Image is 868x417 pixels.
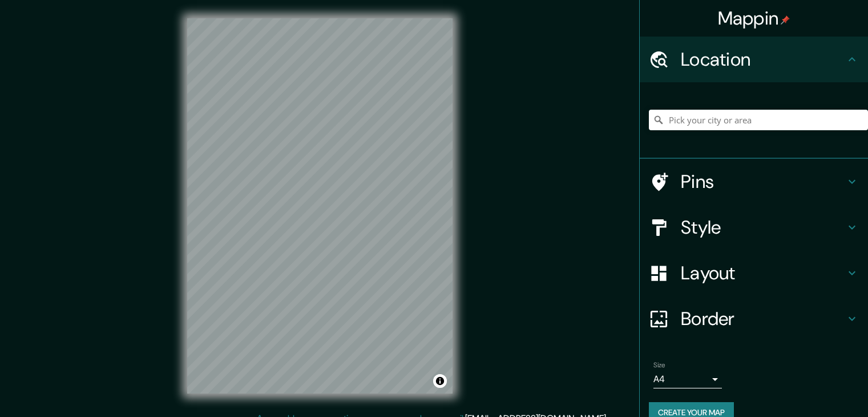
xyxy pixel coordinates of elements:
input: Pick your city or area [649,110,868,130]
iframe: Help widget launcher [766,372,855,404]
div: Location [640,37,868,82]
button: Toggle attribution [433,374,447,388]
h4: Mappin [718,7,790,30]
div: A4 [653,370,722,388]
div: Style [640,205,868,250]
div: Border [640,296,868,342]
div: Pins [640,159,868,205]
h4: Pins [681,170,845,193]
canvas: Map [187,18,453,394]
img: pin-icon.png [781,15,790,25]
label: Size [653,360,665,370]
h4: Border [681,307,845,330]
div: Layout [640,250,868,296]
h4: Location [681,48,845,71]
h4: Style [681,216,845,239]
h4: Layout [681,262,845,284]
